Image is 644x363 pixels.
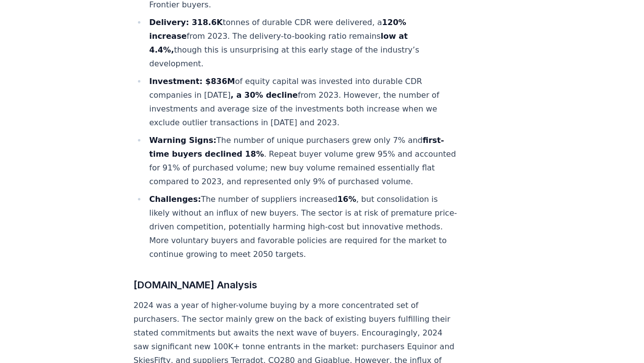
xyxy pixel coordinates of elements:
[149,31,408,55] strong: low at 4.4%,
[146,134,458,189] li: The number of unique purchasers grew only 7% and . Repeat buyer volume grew 95% and accounted for...
[149,136,216,145] strong: Warning Signs:
[231,90,298,100] strong: , a 30% decline
[149,18,223,27] strong: Delivery: 318.6K
[146,16,458,71] li: tonnes of durable CDR were delivered, a from 2023​. The delivery-to-booking ratio remains though ...
[149,195,201,204] strong: Challenges:
[134,277,458,293] h3: [DOMAIN_NAME] Analysis
[149,77,235,86] strong: Investment: $836M
[146,193,458,261] li: The number of suppliers increased , but consolidation is likely without an influx of new buyers. ...
[146,75,458,130] li: of equity capital was invested into durable CDR companies in [DATE] from 2023​. However, the numb...
[337,195,356,204] strong: 16%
